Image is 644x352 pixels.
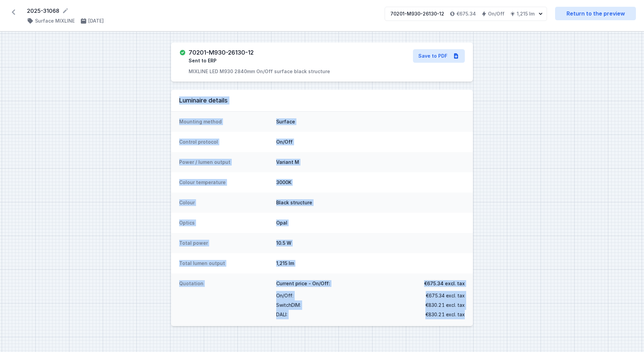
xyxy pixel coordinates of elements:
dd: 3000K [276,179,465,186]
h3: Luminaire details [179,96,465,105]
dt: Optics [179,219,271,226]
div: 70201-M930-26130-12 [390,10,444,17]
dt: Total lumen output [179,260,271,267]
dt: Quotation [179,280,271,319]
span: €830.21 excl. tax [425,310,465,319]
dd: Black structure [276,199,465,206]
h4: 1,215 lm [517,10,535,17]
dd: Opal [276,219,465,226]
span: DALI : [276,310,287,319]
dt: Colour [179,199,271,206]
h4: [DATE] [88,18,104,24]
dd: 1,215 lm [276,260,465,267]
dt: Colour temperature [179,179,271,186]
h3: 70201-M930-26130-12 [189,49,254,56]
h4: Surface MIXLINE [35,18,75,24]
span: Current price - On/Off: [276,280,330,287]
form: 2025-31068 [27,7,377,15]
span: €675.34 excl. tax [426,291,465,300]
h4: On/Off [488,10,505,17]
p: MIXLINE LED M930 2840mm On/Off surface black structure [189,68,330,75]
dd: 10.5 W [276,240,465,246]
a: Save to PDF [413,49,465,63]
dt: Power / lumen output [179,159,271,166]
button: Rename project [62,7,69,14]
span: SwitchDIM : [276,300,301,310]
h4: €675.34 [456,10,476,17]
dd: Variant M [276,159,465,166]
span: €675.34 excl. tax [424,280,465,287]
button: 70201-M930-26130-12€675.34On/Off1,215 lm [385,7,547,21]
dd: Surface [276,118,465,125]
dt: Mounting method [179,118,271,125]
a: Return to the preview [555,7,636,20]
span: Sent to ERP [189,57,217,64]
span: €830.21 excl. tax [425,300,465,310]
dd: On/Off [276,139,465,145]
span: On/Off : [276,291,293,300]
dt: Control protocol [179,139,271,145]
dt: Total power [179,240,271,246]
